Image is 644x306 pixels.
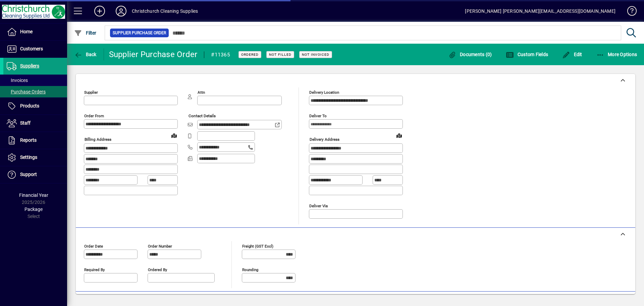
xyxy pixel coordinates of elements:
[7,89,46,94] span: Purchase Orders
[3,86,67,97] a: Purchase Orders
[74,30,97,36] span: Filter
[20,103,39,108] span: Products
[504,48,550,60] button: Custom Fields
[20,137,37,143] span: Reports
[84,267,105,272] mat-label: Required by
[309,203,328,208] mat-label: Deliver via
[269,52,291,57] span: Not Filled
[20,155,37,160] span: Settings
[169,130,179,141] a: View on map
[3,98,67,115] a: Products
[241,52,259,57] span: Ordered
[242,267,258,272] mat-label: Rounding
[562,52,582,57] span: Edit
[20,46,43,51] span: Customers
[596,52,637,57] span: More Options
[20,172,37,177] span: Support
[67,48,104,60] app-page-header-button: Back
[3,115,67,132] a: Staff
[148,267,167,272] mat-label: Ordered by
[309,114,327,118] mat-label: Deliver To
[211,49,230,60] div: #11365
[309,90,339,95] mat-label: Delivery Location
[24,207,43,212] span: Package
[394,130,405,141] a: View on map
[3,41,67,57] a: Customers
[465,6,615,16] div: [PERSON_NAME] [PERSON_NAME][EMAIL_ADDRESS][DOMAIN_NAME]
[74,52,97,57] span: Back
[198,90,205,95] mat-label: Attn
[447,48,494,60] button: Documents (0)
[3,132,67,149] a: Reports
[7,78,28,83] span: Invoices
[20,29,33,34] span: Home
[84,244,103,248] mat-label: Order date
[110,5,132,17] button: Profile
[148,244,172,248] mat-label: Order number
[89,5,110,17] button: Add
[302,52,329,57] span: Not Invoiced
[3,166,67,183] a: Support
[560,48,584,60] button: Edit
[19,192,48,198] span: Financial Year
[3,75,67,86] a: Invoices
[72,27,98,39] button: Filter
[448,52,492,57] span: Documents (0)
[20,120,31,126] span: Staff
[3,149,67,166] a: Settings
[84,114,104,118] mat-label: Order from
[84,90,98,95] mat-label: Supplier
[113,30,166,36] span: Supplier Purchase Order
[506,52,548,57] span: Custom Fields
[595,48,639,60] button: More Options
[72,48,98,60] button: Back
[20,63,39,69] span: Suppliers
[622,1,636,23] a: Knowledge Base
[132,6,198,16] div: Christchurch Cleaning Supplies
[242,244,273,248] mat-label: Freight (GST excl)
[3,24,67,40] a: Home
[109,49,198,60] div: Supplier Purchase Order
